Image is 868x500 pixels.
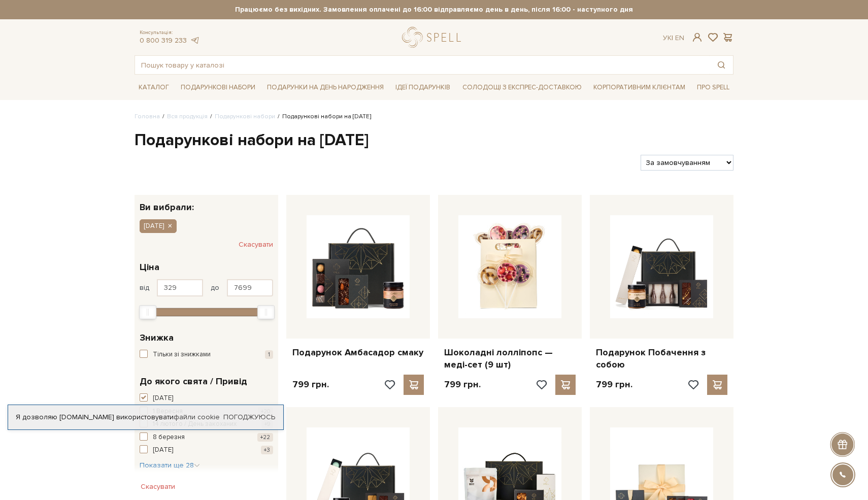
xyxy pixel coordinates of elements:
div: Min [139,305,156,319]
a: Подарункові набори [215,113,275,120]
div: Ук [663,34,684,43]
a: Про Spell [693,80,733,95]
a: telegram [189,36,199,45]
button: Пошук товару у каталозі [710,56,733,74]
span: | [672,34,673,42]
span: 1 [265,350,273,359]
span: +3 [261,446,273,454]
input: Ціна [227,279,273,296]
li: Подарункові набори на [DATE] [275,112,371,121]
span: Знижка [140,331,174,345]
a: logo [402,27,465,48]
a: файли cookie [174,413,220,421]
a: Шоколадні лолліпопс — меді-сет (9 шт) [444,347,576,371]
strong: Працюємо без вихідних. Замовлення оплачені до 16:00 відправляємо день в день, після 16:00 - насту... [135,5,733,14]
a: En [675,34,684,42]
a: Вся продукція [167,113,208,120]
a: Солодощі з експрес-доставкою [458,79,586,96]
input: Ціна [157,279,203,296]
a: Корпоративним клієнтам [589,80,689,95]
button: Тільки зі знижками 1 [140,350,273,360]
span: Ціна [140,260,159,274]
button: 8 березня +22 [140,432,273,443]
span: від [140,283,149,292]
button: Скасувати [135,479,181,495]
a: Подарункові набори [177,80,259,95]
input: Пошук товару у каталозі [135,56,710,74]
a: Каталог [135,80,173,95]
span: Консультація: [140,29,199,36]
p: 799 грн. [444,379,481,390]
span: [DATE] [144,221,164,230]
button: [DATE] [140,219,177,232]
div: Max [257,305,275,319]
span: [DATE] [153,445,173,455]
a: Головна [135,113,160,120]
span: До якого свята / Привід [140,375,247,388]
span: 8 березня [153,432,185,443]
p: 799 грн. [596,379,632,390]
span: +22 [257,433,273,442]
a: Подарунок Амбасадор смаку [292,347,424,358]
button: Показати ще 28 [140,460,200,471]
button: [DATE] [140,393,273,404]
button: Скасувати [239,237,273,253]
div: Ви вибрали: [135,195,278,212]
span: [DATE] [153,393,173,404]
a: Ідеї подарунків [391,80,454,95]
a: Погоджуюсь [223,413,275,422]
span: Тільки зі знижками [153,350,211,360]
p: 799 грн. [292,379,329,390]
h1: Подарункові набори на [DATE] [135,130,733,151]
a: Подарунки на День народження [263,80,388,95]
span: до [211,283,219,292]
a: 0 800 319 233 [140,36,187,45]
div: Я дозволяю [DOMAIN_NAME] використовувати [8,413,283,422]
span: Показати ще 28 [140,461,200,470]
a: Подарунок Побачення з собою [596,347,727,371]
button: [DATE] +3 [140,445,273,455]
